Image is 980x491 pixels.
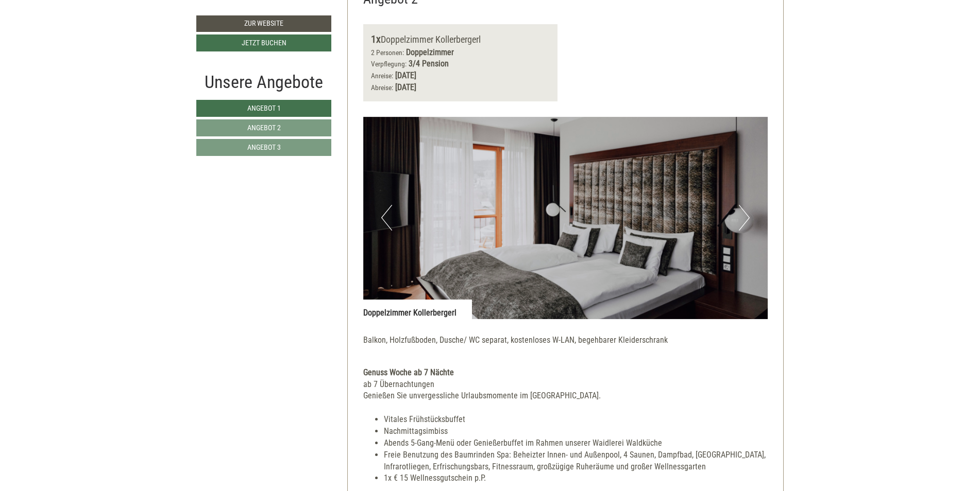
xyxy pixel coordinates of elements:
li: Nachmittagsimbiss [384,426,768,437]
span: Angebot 2 [247,124,281,132]
small: 2 Personen: [371,48,404,57]
div: ab 7 Übernachtungen Genießen Sie unvergessliche Urlaubsmomente im [GEOGRAPHIC_DATA]. [363,379,768,402]
span: Angebot 1 [247,104,281,112]
a: Jetzt buchen [196,34,331,51]
button: Previous [381,205,392,231]
small: Abreise: [371,83,393,92]
b: [DATE] [395,71,416,80]
button: Next [739,205,750,231]
b: [DATE] [395,82,416,92]
img: image [363,117,768,319]
li: Freie Benutzung des Baumrinden Spa: Beheizter Innen- und Außenpool, 4 Saunen, Dampfbad, [GEOGRAPH... [384,449,768,473]
p: Balkon, Holzfußboden, Dusche/ WC separat, kostenloses W-LAN, begehbarer Kleiderschrank [363,335,768,346]
li: Abends 5-Gang-Menü oder Genießerbuffet im Rahmen unserer Waidlerei Waldküche [384,437,768,449]
div: Doppelzimmer Kollerbergerl [371,32,550,47]
li: 1x € 15 Wellnessgutschein p.P. [384,472,768,484]
small: Anreise: [371,72,393,80]
li: Vitales Frühstücksbuffet [384,414,768,426]
span: Angebot 3 [247,143,281,151]
b: Doppelzimmer [406,47,454,57]
div: Genuss Woche ab 7 Nächte [363,367,768,379]
a: Zur Website [196,15,331,32]
div: Doppelzimmer Kollerbergerl [363,300,472,319]
b: 1x [371,33,381,45]
div: Unsere Angebote [196,69,331,95]
small: Verpflegung: [371,60,407,68]
b: 3/4 Pension [409,59,449,68]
